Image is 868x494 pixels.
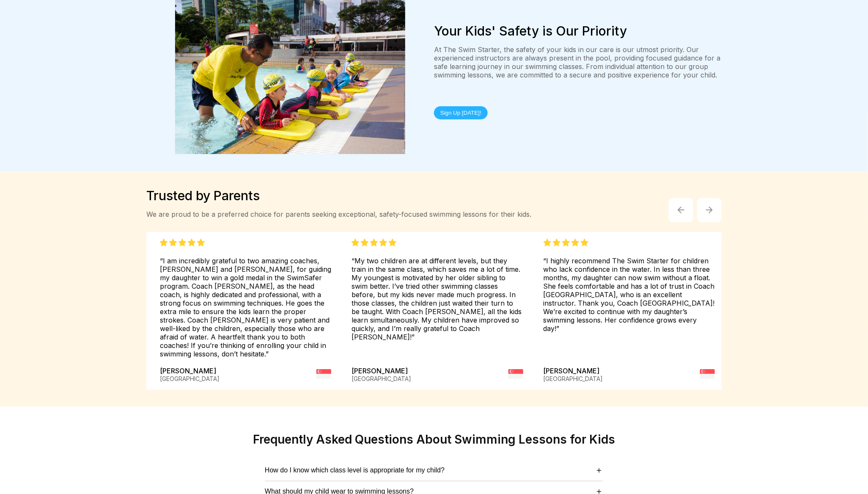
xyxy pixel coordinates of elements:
div: “My two children are at different levels, but they train in the same class, which saves me a lot ... [352,239,523,341]
img: flag [316,367,331,381]
span: ＋ [595,464,603,476]
div: We are proud to be a preferred choice for parents seeking exceptional, safety-focused swimming le... [146,210,531,218]
div: [GEOGRAPHIC_DATA] [544,375,603,382]
button: How do I know which class level is appropriate for my child?＋ [265,464,603,476]
span: How do I know which class level is appropriate for my child? [265,466,445,474]
img: flag [700,367,715,381]
div: [PERSON_NAME] [544,367,603,383]
img: Arrow [706,207,713,213]
div: Trusted by Parents [146,188,531,203]
p: At The Swim Starter, the safety of your kids in our care is our utmost priority. Our experienced ... [434,45,722,79]
div: [GEOGRAPHIC_DATA] [160,375,220,382]
div: [PERSON_NAME] [160,367,220,383]
h2: Your Kids' Safety is Our Priority [434,23,722,39]
img: Five Stars [160,239,205,246]
img: Arrow [676,205,686,215]
img: Five Stars [544,239,588,246]
div: “I am incredibly grateful to two amazing coaches, [PERSON_NAME] and [PERSON_NAME], for guiding my... [160,239,331,358]
h2: Frequently Asked Questions About Swimming Lessons for Kids [253,432,615,447]
img: Five Stars [352,239,396,246]
img: flag [508,367,523,381]
button: Sign Up [DATE]! [434,106,488,119]
div: [PERSON_NAME] [352,367,411,383]
div: “I highly recommend The Swim Starter for children who lack confidence in the water. In less than ... [544,239,715,333]
div: [GEOGRAPHIC_DATA] [352,375,411,382]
